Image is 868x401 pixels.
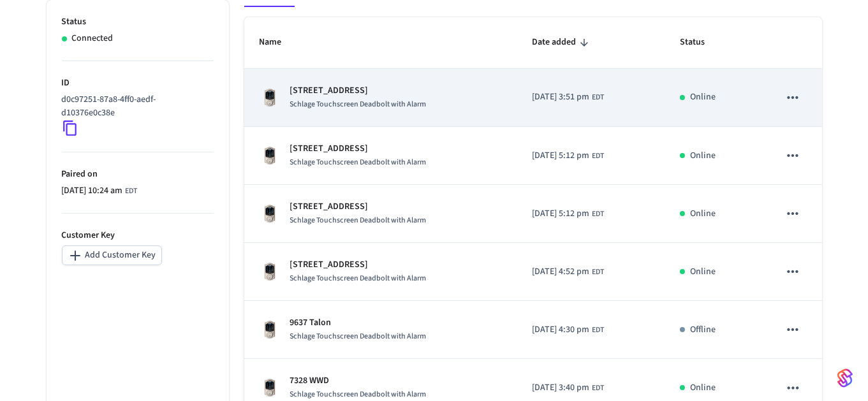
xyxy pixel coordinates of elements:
[592,383,604,394] span: EDT
[690,265,716,279] p: Online
[290,99,427,110] span: Schlage Touchscreen Deadbolt with Alarm
[690,323,716,337] p: Offline
[592,92,604,103] span: EDT
[260,377,280,398] img: Schlage Sense Smart Deadbolt with Camelot Trim, Front
[290,157,427,168] span: Schlage Touchscreen Deadbolt with Alarm
[532,323,604,337] div: America/New_York
[260,87,280,108] img: Schlage Sense Smart Deadbolt with Camelot Trim, Front
[680,33,721,52] span: Status
[690,381,716,395] p: Online
[290,84,427,98] p: [STREET_ADDRESS]
[62,184,138,198] div: America/New_York
[532,149,604,163] div: America/New_York
[532,265,604,279] div: America/New_York
[690,207,716,221] p: Online
[62,245,162,265] button: Add Customer Key
[260,261,280,282] img: Schlage Sense Smart Deadbolt with Camelot Trim, Front
[592,150,604,162] span: EDT
[290,316,427,330] p: 9637 Talon
[592,266,604,278] span: EDT
[690,149,716,163] p: Online
[290,374,427,388] p: 7328 WWD
[62,77,214,90] p: ID
[260,145,280,166] img: Schlage Sense Smart Deadbolt with Camelot Trim, Front
[290,389,427,400] span: Schlage Touchscreen Deadbolt with Alarm
[532,323,589,337] span: [DATE] 4:30 pm
[532,33,592,52] span: Date added
[532,207,589,221] span: [DATE] 5:12 pm
[290,273,427,284] span: Schlage Touchscreen Deadbolt with Alarm
[260,319,280,340] img: Schlage Sense Smart Deadbolt with Camelot Trim, Front
[62,15,214,29] p: Status
[260,33,298,52] span: Name
[72,32,114,45] p: Connected
[690,91,716,104] p: Online
[532,91,589,104] span: [DATE] 3:51 pm
[290,258,427,272] p: [STREET_ADDRESS]
[290,200,427,214] p: [STREET_ADDRESS]
[62,168,214,181] p: Paired on
[290,215,427,226] span: Schlage Touchscreen Deadbolt with Alarm
[62,184,123,198] span: [DATE] 10:24 am
[290,331,427,342] span: Schlage Touchscreen Deadbolt with Alarm
[532,381,589,395] span: [DATE] 3:40 pm
[837,368,853,388] img: SeamLogoGradient.69752ec5.svg
[126,186,138,197] span: EDT
[260,203,280,224] img: Schlage Sense Smart Deadbolt with Camelot Trim, Front
[62,93,209,120] p: d0c97251-87a8-4ff0-aedf-d10376e0c38e
[592,208,604,220] span: EDT
[290,142,427,156] p: [STREET_ADDRESS]
[532,149,589,163] span: [DATE] 5:12 pm
[62,229,214,242] p: Customer Key
[592,324,604,336] span: EDT
[532,91,604,104] div: America/New_York
[532,207,604,221] div: America/New_York
[532,265,589,279] span: [DATE] 4:52 pm
[532,381,604,395] div: America/New_York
